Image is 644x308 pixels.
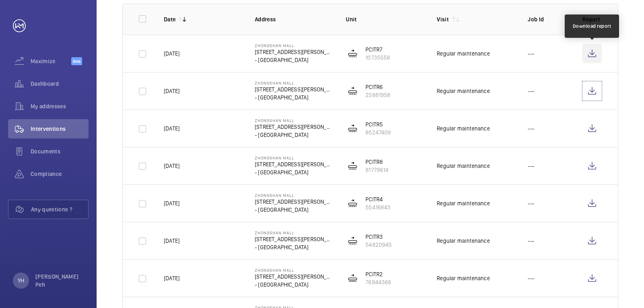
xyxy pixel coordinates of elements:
p: 85247409 [365,128,391,136]
div: Regular maintenance [437,50,489,58]
div: Regular maintenance [437,87,489,95]
p: - [GEOGRAPHIC_DATA] [255,243,333,251]
p: PCITR6 [365,83,390,91]
p: - [GEOGRAPHIC_DATA] [255,131,333,139]
span: Maximize [31,57,71,65]
p: --- [528,237,534,245]
p: [STREET_ADDRESS][PERSON_NAME] [255,123,333,131]
p: [STREET_ADDRESS][PERSON_NAME] [255,160,333,168]
div: Download report [573,23,611,30]
p: --- [528,124,534,132]
p: 76944366 [365,278,391,286]
p: Zhongshan Mall [255,155,333,160]
p: Zhongshan Mall [255,268,333,273]
span: Dashboard [31,80,89,88]
div: Regular maintenance [437,124,489,132]
span: My addresses [31,102,89,110]
p: [STREET_ADDRESS][PERSON_NAME] [255,85,333,93]
p: [STREET_ADDRESS][PERSON_NAME] [255,198,333,206]
p: Zhongshan Mall [255,118,333,123]
img: moving_walk.svg [348,86,357,96]
span: Interventions [31,125,89,133]
p: Unit [346,15,424,23]
p: [STREET_ADDRESS][PERSON_NAME] [255,273,333,281]
span: Documents [31,147,89,155]
p: [STREET_ADDRESS][PERSON_NAME] [255,48,333,56]
p: [DATE] [164,274,180,282]
img: moving_walk.svg [348,124,357,133]
p: [DATE] [164,124,180,132]
p: - [GEOGRAPHIC_DATA] [255,206,333,214]
p: PCITR2 [365,270,391,278]
p: [PERSON_NAME] Peh [35,273,84,289]
img: moving_walk.svg [348,161,357,171]
div: Regular maintenance [437,162,489,170]
p: Job Id [528,15,570,23]
p: Visit [437,15,449,23]
p: 55416843 [365,203,390,211]
p: 81779614 [365,166,388,174]
p: 10735558 [365,54,390,62]
p: Zhongshan Mall [255,230,333,235]
img: moving_walk.svg [348,236,357,246]
p: Zhongshan Mall [255,81,333,85]
img: moving_walk.svg [348,198,357,208]
p: [DATE] [164,237,180,245]
p: [STREET_ADDRESS][PERSON_NAME] [255,235,333,243]
div: Regular maintenance [437,199,489,207]
p: [DATE] [164,199,180,207]
p: - [GEOGRAPHIC_DATA] [255,168,333,176]
p: Zhongshan Mall [255,193,333,198]
p: - [GEOGRAPHIC_DATA] [255,281,333,289]
p: PCITR8 [365,158,388,166]
p: PCITR4 [365,195,390,203]
p: Date [164,15,175,23]
p: [DATE] [164,50,180,58]
span: Compliance [31,170,89,178]
div: Regular maintenance [437,274,489,282]
p: - [GEOGRAPHIC_DATA] [255,56,333,64]
p: --- [528,162,534,170]
p: YH [18,277,24,285]
span: Beta [71,57,82,65]
p: PCITR3 [365,233,392,241]
p: --- [528,199,534,207]
span: Any questions ? [31,205,88,213]
img: moving_walk.svg [348,273,357,283]
p: --- [528,274,534,282]
p: 25881958 [365,91,390,99]
p: Address [255,15,333,23]
p: [DATE] [164,162,180,170]
p: PCITR5 [365,120,391,128]
p: Zhongshan Mall [255,43,333,48]
p: --- [528,87,534,95]
p: - [GEOGRAPHIC_DATA] [255,93,333,101]
img: moving_walk.svg [348,49,357,58]
div: Regular maintenance [437,237,489,245]
p: PCITR7 [365,45,390,54]
p: 54820945 [365,241,392,249]
p: --- [528,50,534,58]
p: [DATE] [164,87,180,95]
